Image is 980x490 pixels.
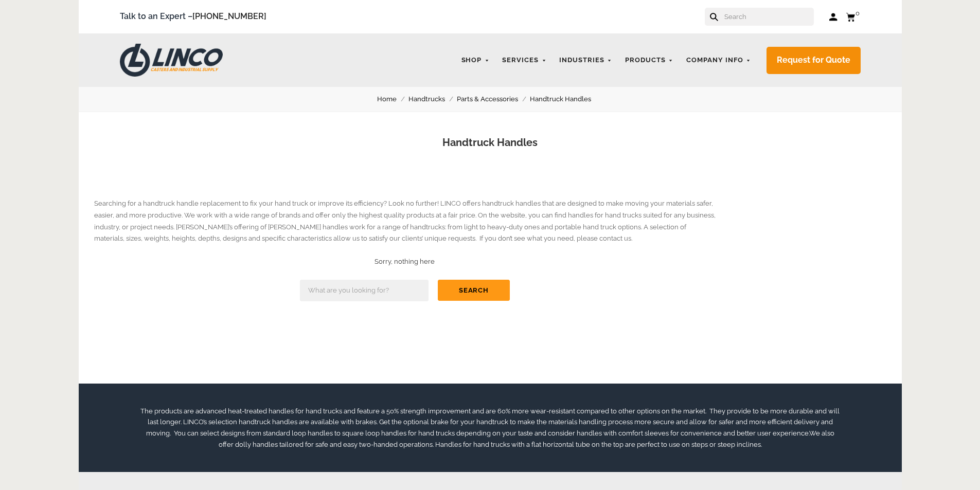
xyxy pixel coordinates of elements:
[140,407,840,437] span: The products are advanced heat-treated handles for hand trucks and feature a 50% strength improve...
[377,94,408,105] a: Home
[530,94,603,105] a: Handtruck Handles
[554,50,617,70] a: Industries
[94,198,716,245] p: Searching for a handtruck handle replacement to fix your hand truck or improve its efficiency? Lo...
[829,12,838,22] a: Log in
[767,47,861,74] a: Request for Quote
[681,50,756,70] a: Company Info
[438,280,510,301] button: Search
[497,50,551,70] a: Services
[120,44,223,77] img: LINCO CASTERS & INDUSTRIAL SUPPLY
[408,94,457,105] a: Handtrucks
[846,10,861,23] a: 0
[620,50,679,70] a: Products
[120,10,266,24] span: Talk to an Expert –
[192,11,266,21] a: [PHONE_NUMBER]
[856,9,860,17] span: 0
[723,8,814,26] input: Search
[94,257,716,267] h2: Sorry, nothing here
[300,280,429,301] input: What are you looking for?
[219,429,834,448] span: We also offer dolly handles tailored for safe and easy two-handed operations. Handles for hand tr...
[94,135,886,150] h1: Handtruck Handles
[456,50,495,70] a: Shop
[457,94,530,105] a: Parts & Accessories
